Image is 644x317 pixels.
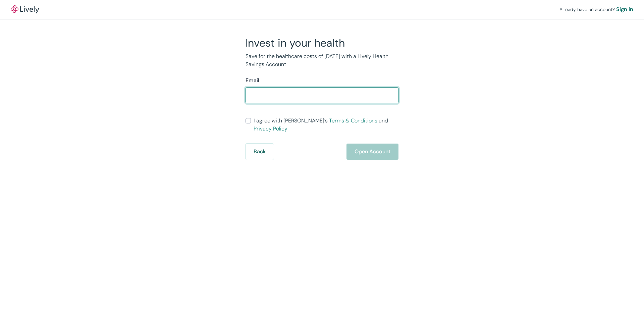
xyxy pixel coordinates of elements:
a: LivelyLively [11,5,39,13]
div: Already have an account? [559,5,633,13]
p: Save for the healthcare costs of [DATE] with a Lively Health Savings Account [246,52,398,68]
span: I agree with [PERSON_NAME]’s and [254,117,398,133]
a: Privacy Policy [254,125,287,132]
h2: Invest in your health [246,36,398,50]
a: Sign in [616,5,633,13]
button: Back [246,144,274,160]
label: Email [246,76,259,85]
img: Lively [11,5,39,13]
a: Terms & Conditions [329,117,377,124]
